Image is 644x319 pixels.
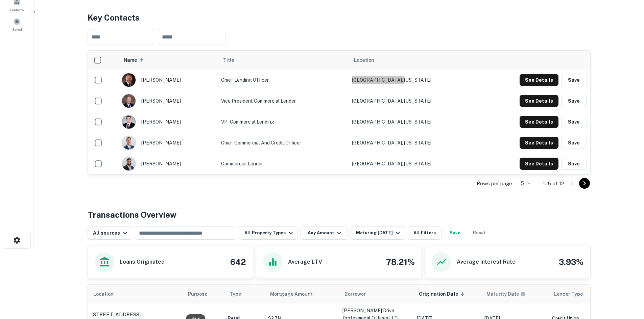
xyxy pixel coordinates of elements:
img: 1705611348916 [122,136,136,150]
span: Purpose [188,290,216,298]
button: See Details [520,74,558,86]
button: Maturing [DATE] [351,226,405,240]
div: [PERSON_NAME] [122,115,214,129]
img: 1517526518351 [122,73,136,87]
button: Save [561,158,587,170]
img: 1705611604967 [122,157,136,170]
button: Any Amount [301,226,348,240]
button: See Details [520,158,558,170]
div: [PERSON_NAME] [122,94,214,108]
button: All sources [88,226,132,240]
td: Chief Commercial and Credit Officer [218,132,349,153]
span: Title [223,56,243,64]
div: Maturing [DATE] [356,229,402,237]
p: 1–5 of 12 [543,180,564,188]
button: All Property Types [239,226,298,240]
td: VP- Commercial Lending [218,111,349,132]
td: Chief Lending Officer [218,70,349,90]
h6: Maturity Date [486,290,519,298]
p: Rows per page: [477,180,513,188]
h4: 78.21% [386,256,415,268]
td: Commercial Lender [218,153,349,174]
div: All sources [93,229,129,237]
div: scrollable content [88,51,590,174]
th: Lender Type [549,285,610,303]
td: [GEOGRAPHIC_DATA], [US_STATE] [349,90,478,111]
div: 5 [516,179,532,188]
div: [PERSON_NAME] [122,136,214,150]
th: Origination Date [413,285,481,303]
button: All Filters [408,226,442,240]
button: Go to next page [579,178,590,189]
button: Save [561,74,587,86]
td: [GEOGRAPHIC_DATA], [US_STATE] [349,70,478,90]
button: Save [561,137,587,149]
span: Borrower [344,290,366,298]
span: Mortgage Amount [270,290,321,298]
button: Reset [469,226,490,240]
h4: 642 [230,256,246,268]
span: Contacts [10,7,24,12]
span: Location [354,56,374,64]
a: Saved [2,15,32,33]
button: Save [561,95,587,107]
h6: Average Interest Rate [457,258,516,266]
button: See Details [520,116,558,128]
div: Maturity dates displayed may be estimated. Please contact the lender for the most accurate maturi... [486,290,526,298]
span: Location [93,290,122,298]
th: Maturity dates displayed may be estimated. Please contact the lender for the most accurate maturi... [481,285,549,303]
th: Location [349,51,478,70]
td: Vice President Commercial Lender [218,90,349,111]
span: Saved [12,27,22,32]
th: Purpose [183,285,224,303]
td: [GEOGRAPHIC_DATA], [US_STATE] [349,111,478,132]
img: 1516368855673 [122,94,136,108]
button: See Details [520,137,558,149]
span: Type [230,290,250,298]
h4: Key Contacts [88,11,591,24]
h4: Transactions Overview [88,209,176,221]
span: Origination Date [419,290,467,298]
div: [PERSON_NAME] [122,157,214,171]
td: [GEOGRAPHIC_DATA], [US_STATE] [349,132,478,153]
button: Save your search to get updates of matches that match your search criteria. [444,226,466,240]
span: Maturity dates displayed may be estimated. Please contact the lender for the most accurate maturi... [486,290,534,298]
h4: 3.93% [559,256,583,268]
th: Title [218,51,349,70]
th: Name [118,51,218,70]
th: Borrower [339,285,413,303]
button: See Details [520,95,558,107]
button: Save [561,116,587,128]
th: Mortgage Amount [265,285,339,303]
span: Name [124,56,146,64]
th: Type [224,285,265,303]
img: 1688658402821 [122,115,136,129]
div: [PERSON_NAME] [122,73,214,87]
span: Lender Type [554,290,583,298]
h6: Average LTV [288,258,322,266]
iframe: Chat Widget [610,265,644,297]
th: Location [88,285,183,303]
h6: Loans Originated [120,258,165,266]
td: [GEOGRAPHIC_DATA], [US_STATE] [349,153,478,174]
